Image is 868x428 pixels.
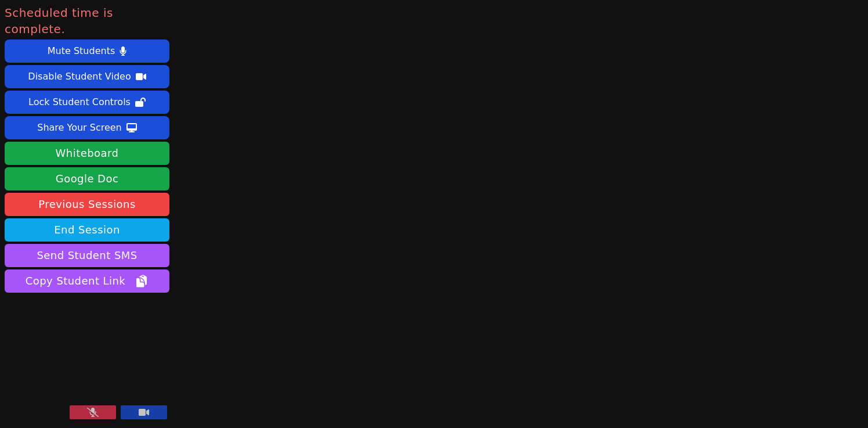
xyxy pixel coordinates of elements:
[37,118,122,137] div: Share Your Screen
[5,91,169,114] button: Lock Student Controls
[48,42,115,60] div: Mute Students
[5,116,169,139] button: Share Your Screen
[5,142,169,165] button: Whiteboard
[5,167,169,190] a: Google Doc
[5,193,169,216] a: Previous Sessions
[5,65,169,88] button: Disable Student Video
[5,39,169,63] button: Mute Students
[26,273,149,289] span: Copy Student Link
[5,244,169,267] button: Send Student SMS
[5,5,169,37] span: Scheduled time is complete.
[5,269,169,293] button: Copy Student Link
[5,218,169,242] button: End Session
[28,93,131,112] div: Lock Student Controls
[28,67,131,86] div: Disable Student Video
